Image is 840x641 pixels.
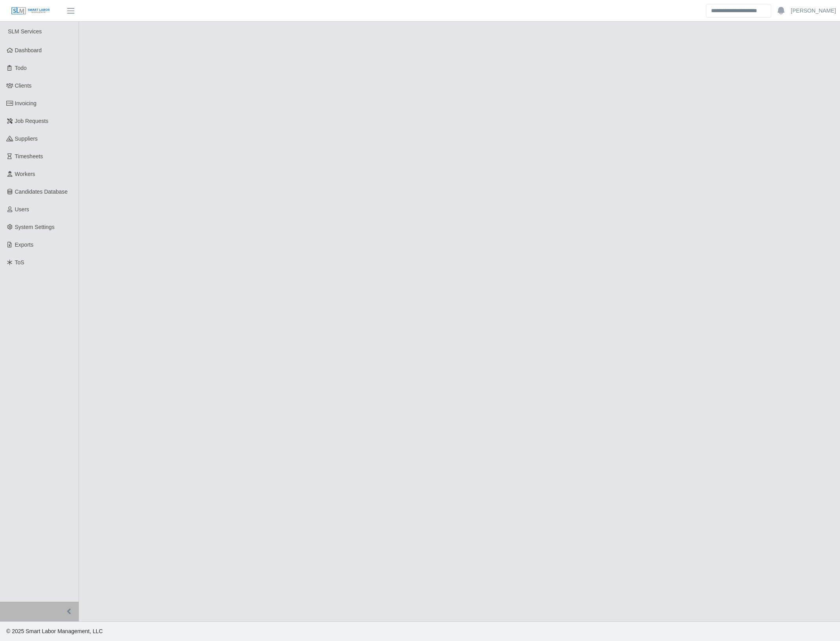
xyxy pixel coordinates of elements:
[11,7,50,15] img: SLM Logo
[15,189,68,195] span: Candidates Database
[706,4,771,18] input: Search
[15,242,33,248] span: Exports
[15,136,38,142] span: Suppliers
[15,65,27,71] span: Todo
[15,100,37,106] span: Invoicing
[15,224,55,230] span: System Settings
[15,47,42,53] span: Dashboard
[6,628,103,634] span: © 2025 Smart Labor Management, LLC
[15,171,35,177] span: Workers
[15,82,32,89] span: Clients
[15,259,24,266] span: ToS
[15,118,49,124] span: Job Requests
[15,206,29,212] span: Users
[8,28,42,35] span: SLM Services
[791,7,836,15] a: [PERSON_NAME]
[15,153,43,159] span: Timesheets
